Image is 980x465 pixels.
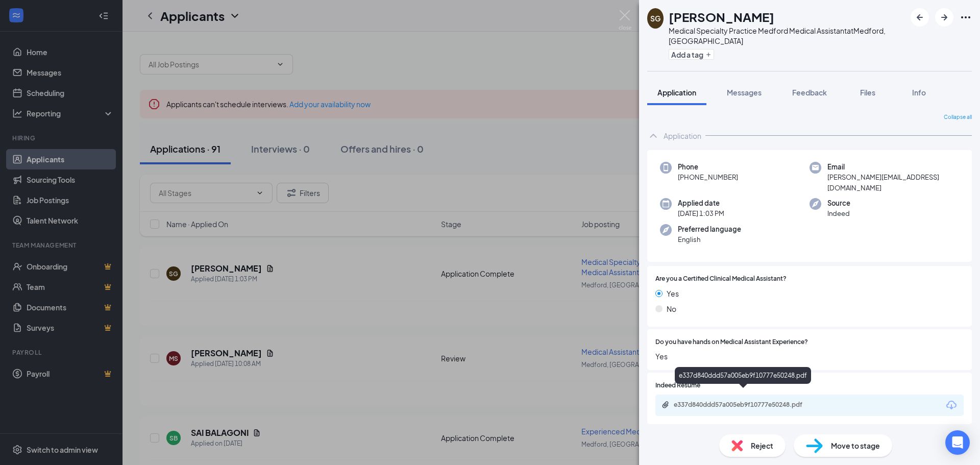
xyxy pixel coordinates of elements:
div: e337d840ddd57a005eb9f10777e50248.pdf [674,401,817,409]
span: Collapse all [944,113,972,121]
button: ArrowRight [935,8,953,27]
span: No [667,303,676,314]
span: [PERSON_NAME][EMAIL_ADDRESS][DOMAIN_NAME] [827,172,959,193]
span: Phone [678,162,738,172]
svg: Plus [705,52,712,58]
span: Messages [727,88,762,97]
div: Open Intercom Messenger [945,430,970,455]
div: SG [650,13,660,23]
span: [DATE] 1:03 PM [678,208,724,218]
span: English [678,234,741,244]
span: Email [827,162,959,172]
div: Medical Specialty Practice Medford Medical Assistant at Medford, [GEOGRAPHIC_DATA] [669,26,905,46]
span: Yes [655,351,964,362]
svg: Download [945,399,958,411]
button: PlusAdd a tag [669,49,714,60]
span: Indeed [827,208,850,218]
span: Applied date [678,198,724,208]
span: Preferred language [678,224,741,234]
svg: ChevronUp [647,130,659,142]
span: [PHONE_NUMBER] [678,172,738,182]
span: Feedback [792,88,827,97]
span: Info [912,88,926,97]
span: Reject [751,440,773,451]
span: Application [657,88,696,97]
svg: ArrowLeftNew [914,11,926,23]
svg: Paperclip [661,401,670,409]
span: Yes [667,288,679,299]
span: Are you a Certified Clinical Medical Assistant? [655,274,787,284]
span: Indeed Resume [655,381,700,390]
span: Files [860,88,875,97]
svg: Ellipses [960,11,972,23]
div: e337d840ddd57a005eb9f10777e50248.pdf [675,367,811,384]
span: Move to stage [831,440,880,451]
span: Do you have hands on Medical Assistant Experience? [655,337,808,347]
svg: ArrowRight [938,11,950,23]
span: Source [827,198,850,208]
button: ArrowLeftNew [911,8,929,27]
a: Paperclipe337d840ddd57a005eb9f10777e50248.pdf [661,401,827,410]
h1: [PERSON_NAME] [669,8,774,26]
div: Application [664,131,701,141]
